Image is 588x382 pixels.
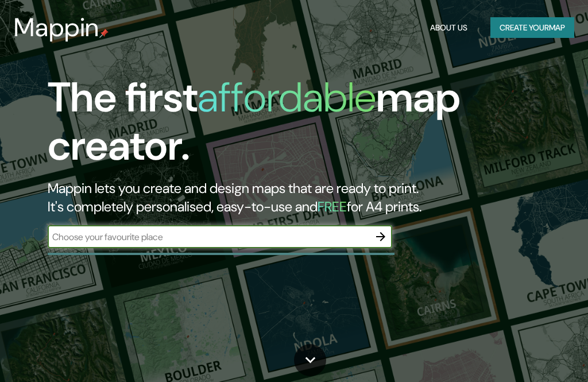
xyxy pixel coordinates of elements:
h1: affordable [198,71,376,124]
button: Create yourmap [490,17,574,38]
h3: Mappin [14,13,99,43]
img: mappin-pin [99,29,109,38]
button: About Us [425,17,472,38]
h5: FREE [318,198,347,215]
h1: The first map creator. [48,74,518,179]
input: Choose your favourite place [48,230,369,244]
h2: Mappin lets you create and design maps that are ready to print. It's completely personalised, eas... [48,179,518,216]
